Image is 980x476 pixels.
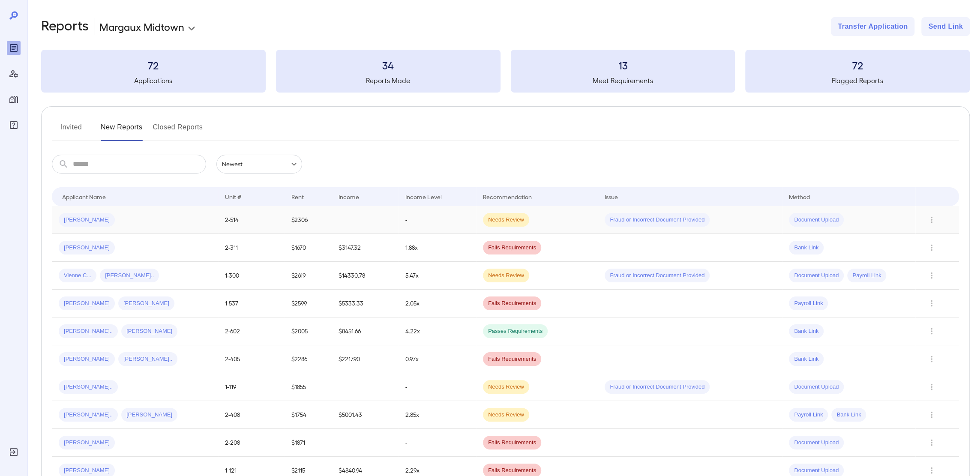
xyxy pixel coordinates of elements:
h3: 13 [511,58,735,72]
span: Passes Requirements [483,327,548,335]
span: Fails Requirements [483,467,541,475]
h2: Reports [41,17,89,36]
button: Row Actions [925,436,938,449]
h5: Reports Made [276,75,500,86]
td: 2-408 [218,401,285,429]
h5: Applications [41,75,266,86]
td: - [398,206,476,234]
td: - [398,373,476,401]
span: [PERSON_NAME].. [100,272,159,280]
span: Bank Link [789,355,824,363]
span: Fails Requirements [483,299,541,308]
span: Payroll Link [789,299,828,308]
span: Bank Link [831,411,866,419]
td: 2-405 [218,345,285,373]
span: Needs Review [483,272,529,280]
button: Row Actions [925,269,938,282]
h3: 34 [276,58,500,72]
div: Recommendation [483,192,532,202]
span: Document Upload [789,439,844,447]
span: Fraud or Incorrect Document Provided [605,216,710,224]
span: Bank Link [789,327,824,335]
span: Fraud or Incorrect Document Provided [605,383,710,391]
h3: 72 [745,58,970,72]
td: $2005 [285,317,332,345]
div: Newest [216,155,302,174]
div: Method [789,192,810,202]
td: $1754 [285,401,332,429]
span: Fails Requirements [483,439,541,447]
span: Fails Requirements [483,355,541,363]
span: Vienne C... [59,272,96,280]
button: Closed Reports [153,120,203,141]
button: Row Actions [925,380,938,394]
button: Row Actions [925,352,938,366]
span: Fails Requirements [483,244,541,252]
span: [PERSON_NAME].. [59,411,118,419]
span: [PERSON_NAME] [121,411,177,419]
td: 1.88x [398,234,476,262]
div: Manage Users [7,67,21,81]
span: Payroll Link [789,411,828,419]
h5: Meet Requirements [511,75,735,86]
button: Row Actions [925,241,938,254]
button: Invited [52,120,90,141]
span: Document Upload [789,383,844,391]
td: $8451.66 [332,317,398,345]
span: Document Upload [789,467,844,475]
span: Payroll Link [847,272,886,280]
span: [PERSON_NAME] [59,439,115,447]
td: 1-300 [218,262,285,290]
p: Margaux Midtown [99,20,184,33]
td: 2.05x [398,290,476,317]
h5: Flagged Reports [745,75,970,86]
span: Bank Link [789,244,824,252]
td: $5333.33 [332,290,398,317]
span: Needs Review [483,216,529,224]
td: 2-514 [218,206,285,234]
td: $2286 [285,345,332,373]
td: $5001.43 [332,401,398,429]
span: [PERSON_NAME] [59,216,115,224]
td: $14330.78 [332,262,398,290]
div: Log Out [7,445,21,459]
td: 2.85x [398,401,476,429]
span: [PERSON_NAME] [59,299,115,308]
div: Issue [605,192,618,202]
button: Row Actions [925,296,938,310]
button: Row Actions [925,213,938,227]
div: Applicant Name [62,192,106,202]
td: 5.47x [398,262,476,290]
td: $3147.32 [332,234,398,262]
span: Fraud or Incorrect Document Provided [605,272,710,280]
td: 2-602 [218,317,285,345]
button: New Reports [101,120,143,141]
div: Rent [291,192,305,202]
span: [PERSON_NAME] [121,327,177,335]
td: $1855 [285,373,332,401]
td: $1871 [285,429,332,457]
button: Row Actions [925,324,938,338]
div: Manage Properties [7,93,21,106]
td: $2619 [285,262,332,290]
td: 2-311 [218,234,285,262]
button: Send Link [921,17,970,36]
span: [PERSON_NAME].. [59,383,118,391]
td: 2-208 [218,429,285,457]
button: Row Actions [925,408,938,422]
summary: 72Applications34Reports Made13Meet Requirements72Flagged Reports [41,50,970,93]
td: $2306 [285,206,332,234]
span: [PERSON_NAME].. [118,355,177,363]
td: 0.97x [398,345,476,373]
span: [PERSON_NAME] [118,299,174,308]
td: 1-119 [218,373,285,401]
td: $1670 [285,234,332,262]
span: [PERSON_NAME] [59,244,115,252]
td: 1-537 [218,290,285,317]
td: $2599 [285,290,332,317]
span: Needs Review [483,383,529,391]
span: [PERSON_NAME].. [59,327,118,335]
span: [PERSON_NAME] [59,467,115,475]
td: 4.22x [398,317,476,345]
span: [PERSON_NAME] [59,355,115,363]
